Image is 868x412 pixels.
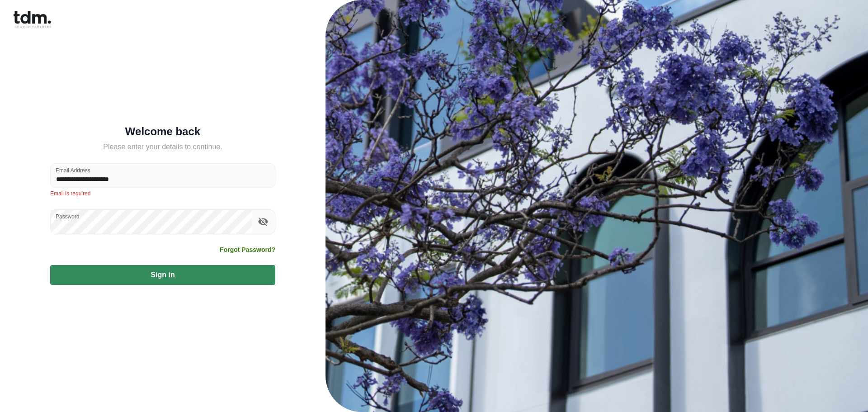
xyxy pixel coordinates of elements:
a: Forgot Password? [220,245,275,254]
label: Email Address [56,166,90,174]
p: Email is required [50,189,275,199]
button: toggle password visibility [255,214,271,229]
h5: Please enter your details to continue. [50,142,275,152]
button: Sign in [50,265,275,285]
label: Password [56,213,80,220]
h5: Welcome back [50,127,275,136]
